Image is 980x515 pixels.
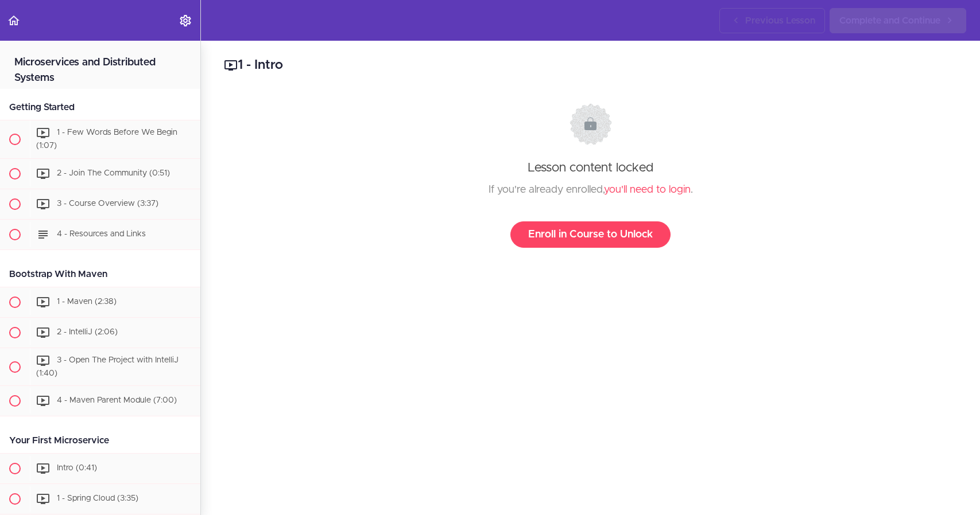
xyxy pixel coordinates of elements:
svg: Back to course curriculum [7,14,21,28]
span: Previous Lesson [745,14,815,28]
span: Intro (0:41) [57,465,97,473]
span: 4 - Maven Parent Module (7:00) [57,397,177,405]
div: If you're already enrolled, . [235,181,946,198]
a: Enroll in Course to Unlock [510,221,671,248]
a: Previous Lesson [719,8,825,33]
span: 4 - Resources and Links [57,230,146,238]
span: 1 - Spring Cloud (3:35) [57,495,138,503]
span: 2 - IntelliJ (2:06) [57,328,118,336]
span: 3 - Course Overview (3:37) [57,200,158,208]
a: you'll need to login [604,185,691,195]
span: 3 - Open The Project with IntelliJ (1:40) [36,356,179,377]
span: 1 - Maven (2:38) [57,298,117,306]
h2: 1 - Intro [224,56,957,75]
a: Complete and Continue [830,8,966,33]
span: 1 - Few Words Before We Begin (1:07) [36,128,177,150]
div: Lesson content locked [235,103,946,248]
svg: Settings Menu [179,14,192,28]
span: Complete and Continue [839,14,940,28]
span: 2 - Join The Community (0:51) [57,169,170,177]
